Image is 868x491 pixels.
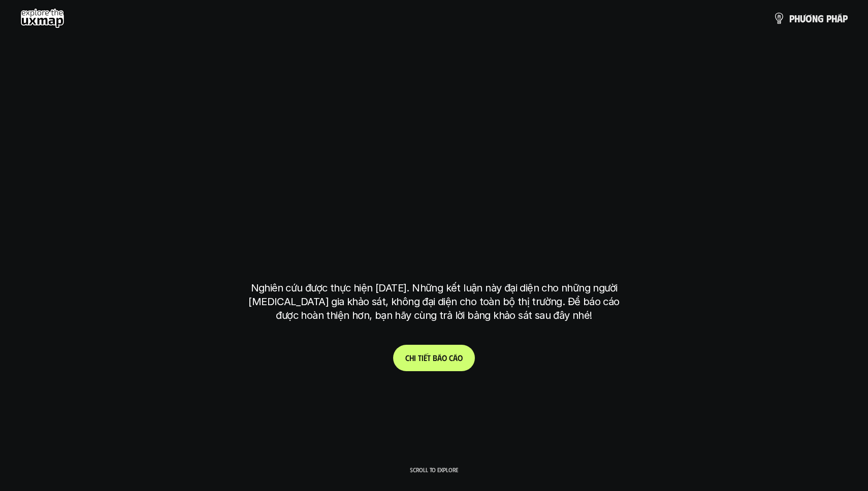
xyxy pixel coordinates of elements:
span: i [422,353,424,363]
span: p [826,13,831,24]
span: h [831,13,837,24]
h6: Kết quả nghiên cứu [399,111,476,122]
span: t [418,353,422,363]
span: ế [424,353,427,363]
span: i [414,353,416,363]
span: ư [800,13,806,24]
span: c [449,353,453,363]
span: C [405,353,409,363]
span: á [453,353,458,363]
span: o [442,353,447,363]
span: h [409,353,414,363]
h1: phạm vi công việc của [249,136,620,179]
span: g [818,13,824,24]
span: t [427,353,431,363]
span: n [812,13,818,24]
span: á [837,13,843,24]
span: h [794,13,800,24]
h1: tại [GEOGRAPHIC_DATA] [253,216,615,259]
span: ơ [806,13,812,24]
span: p [843,13,848,24]
a: phươngpháp [773,8,848,28]
span: á [437,353,442,363]
span: p [789,13,794,24]
p: Nghiên cứu được thực hiện [DATE]. Những kết luận này đại diện cho những người [MEDICAL_DATA] gia ... [244,281,625,322]
span: b [433,353,437,363]
span: o [458,353,463,363]
p: Scroll to explore [410,466,458,473]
